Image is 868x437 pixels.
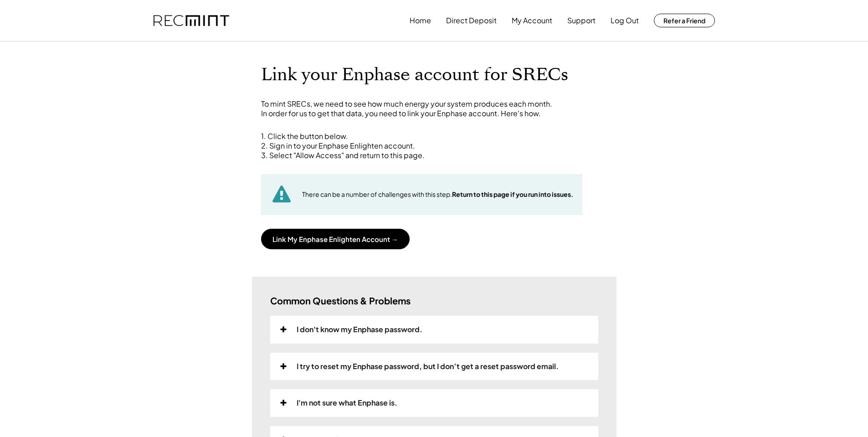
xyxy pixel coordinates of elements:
button: Link My Enphase Enlighten Account → [261,229,410,249]
button: Log Out [611,11,639,30]
div: I'm not sure what Enphase is. [297,398,397,408]
h1: Link your Enphase account for SRECs [261,64,607,86]
div: I try to reset my Enphase password, but I don’t get a reset password email. [297,362,559,371]
div: To mint SRECs, we need to see how much energy your system produces each month. In order for us to... [261,99,607,118]
button: Direct Deposit [446,11,497,30]
button: Refer a Friend [654,14,715,27]
button: Home [410,11,431,30]
img: recmint-logotype%403x.png [154,15,229,26]
strong: Return to this page if you run into issues. [452,190,573,198]
div: 1. Click the button below. 2. Sign in to your Enphase Enlighten account. 3. Select "Allow Access"... [261,132,607,160]
h3: Common Questions & Problems [270,295,411,307]
button: My Account [512,11,552,30]
button: Support [567,11,596,30]
div: I don't know my Enphase password. [297,325,422,334]
div: There can be a number of challenges with this step. [302,190,573,199]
